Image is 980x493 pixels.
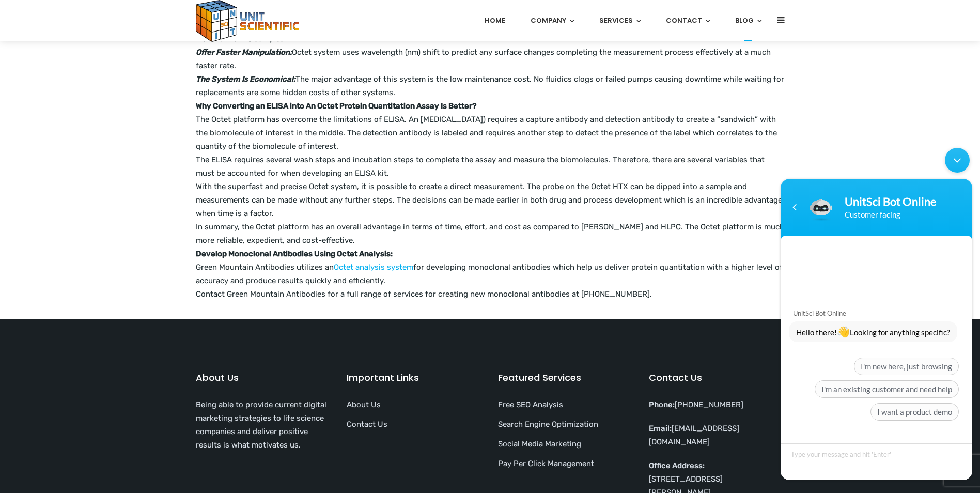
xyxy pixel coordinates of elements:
p: The Octet platform has overcome the limitations of ELISA. An [MEDICAL_DATA]) requires a capture a... [196,113,785,153]
iframe: SalesIQ Chatwindow [775,143,977,485]
a: Pay Per Click Management [498,459,594,468]
p: The ELISA requires several wash steps and incubation steps to complete the assay and measure the ... [196,153,785,180]
strong: Why Converting an ELISA into An Octet Protein Quantitation Assay Is Better? [196,101,476,111]
p: [PHONE_NUMBER] [649,398,785,411]
h5: Important Links [347,371,483,385]
p: Green Mountain Antibodies utilizes an for developing monoclonal antibodies which help us deliver ... [196,260,785,287]
p: Contact Green Mountain Antibodies for a full range of services for creating new monoclonal antibo... [196,287,785,301]
li: Octet system uses wavelength (nm) shift to predict any surface changes completing the measurement... [196,45,785,72]
h5: Featured Services [498,371,634,385]
a: About Us [347,400,381,409]
p: In summary, the Octet platform has an overall advantage in terms of time, effort, and cost as com... [196,220,785,247]
a: Contact Us [347,420,387,429]
strong: Offer Faster Manipulation: [196,48,292,57]
strong: Phone: [649,400,675,409]
strong: Email: [649,424,672,433]
h5: About Us [196,371,332,385]
strong: Develop Monoclonal Antibodies Using Octet Analysis: [196,249,393,258]
p: Being able to provide current digital marketing strategies to life science companies and deliver ... [196,398,332,452]
a: Search Engine Optimization [498,420,598,429]
a: Social Media Marketing [498,439,581,449]
strong: Office Address: [649,461,705,470]
li: The major advantage of this system is the low maintenance cost. No fluidics clogs or failed pumps... [196,72,785,99]
a: Octet analysis system [334,263,413,272]
p: [EMAIL_ADDRESS][DOMAIN_NAME] [649,422,785,449]
a: Free SEO Analysis [498,400,563,409]
p: With the superfast and precise Octet system, it is possible to create a direct measurement. The p... [196,180,785,220]
h5: Contact Us [649,371,785,385]
strong: The System Is Economical: [196,74,295,84]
